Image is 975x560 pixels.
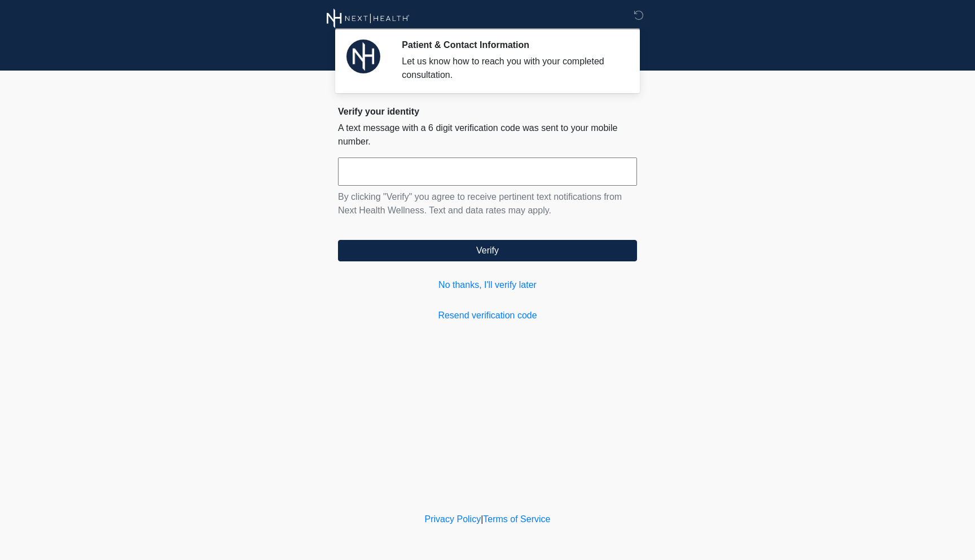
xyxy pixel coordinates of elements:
[338,106,637,117] h2: Verify your identity
[481,514,483,524] a: |
[402,55,620,82] div: Let us know how to reach you with your completed consultation.
[483,514,550,524] a: Terms of Service
[338,240,637,261] button: Verify
[346,40,380,73] img: Agent Avatar
[327,8,410,28] img: Next Health Wellness Logo
[338,190,637,217] p: By clicking "Verify" you agree to receive pertinent text notifications from Next Health Wellness....
[338,309,637,322] a: Resend verification code
[338,121,637,148] p: A text message with a 6 digit verification code was sent to your mobile number.
[402,40,620,50] h2: Patient & Contact Information
[338,278,637,292] a: No thanks, I'll verify later
[425,514,481,524] a: Privacy Policy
